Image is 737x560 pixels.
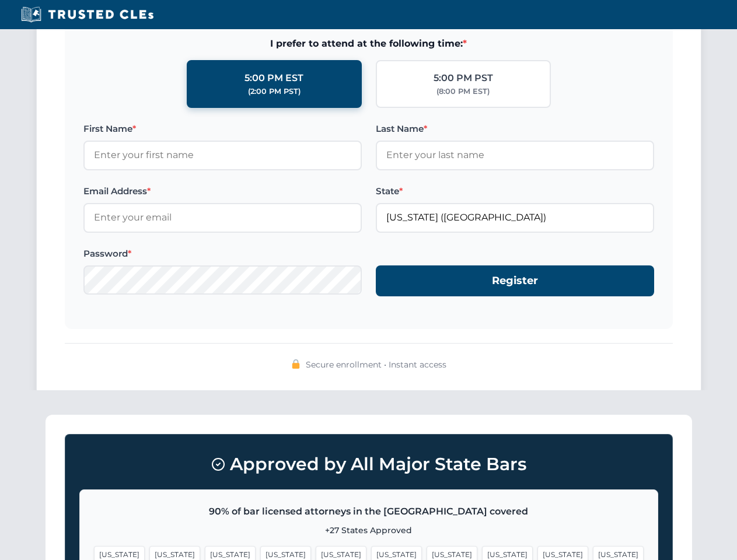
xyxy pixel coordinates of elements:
[434,71,493,86] div: 5:00 PM PST
[94,504,644,519] p: 90% of bar licensed attorneys in the [GEOGRAPHIC_DATA] covered
[244,71,303,86] div: 5:00 PM EST
[376,203,654,232] input: Florida (FL)
[376,184,654,198] label: State
[83,141,362,170] input: Enter your first name
[94,524,644,537] p: +27 States Approved
[83,122,362,136] label: First Name
[18,6,157,23] img: Trusted CLEs
[306,358,446,371] span: Secure enrollment • Instant access
[83,203,362,232] input: Enter your email
[376,141,654,170] input: Enter your last name
[436,86,490,97] div: (8:00 PM EST)
[248,86,301,97] div: (2:00 PM PST)
[83,36,654,51] span: I prefer to attend at the following time:
[376,265,654,296] button: Register
[83,247,362,261] label: Password
[291,359,301,369] img: 🔒
[79,449,658,480] h3: Approved by All Major State Bars
[83,184,362,198] label: Email Address
[376,122,654,136] label: Last Name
